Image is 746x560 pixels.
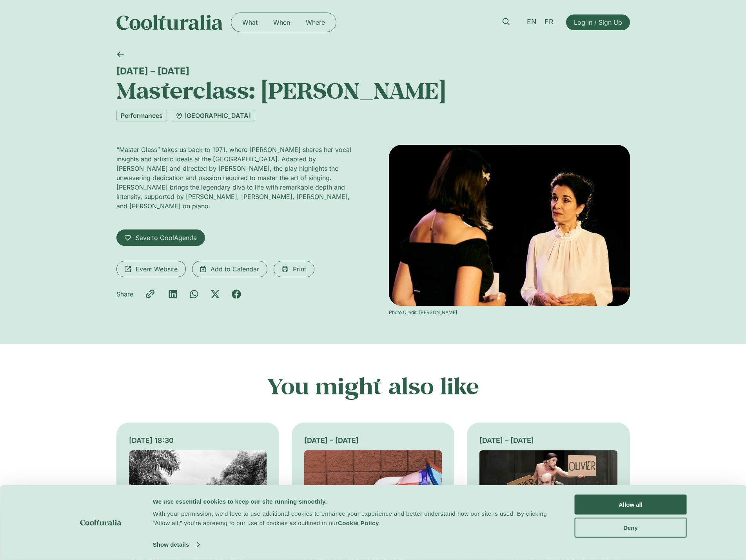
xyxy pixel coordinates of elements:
button: Deny [575,517,687,537]
span: With your permission, we’d love to use additional cookies to enhance your experience and better u... [153,510,547,526]
a: EN [523,16,541,28]
a: Performances [116,110,167,121]
a: Print [274,261,314,277]
nav: Menu [234,16,333,29]
div: [DATE] – [DATE] [304,435,442,446]
a: Event Website [116,261,186,277]
span: Print [293,264,306,274]
p: “Master Class” takes us back to 1971, where [PERSON_NAME] shares her vocal insights and artistic ... [116,145,358,211]
button: Allow all [575,495,687,515]
h2: You might also like [116,372,630,399]
a: Cookie Policy [338,520,379,526]
a: [GEOGRAPHIC_DATA] [172,110,255,121]
span: Event Website [136,264,178,274]
div: Share on whatsapp [189,289,199,299]
div: [DATE] – [DATE] [116,65,630,77]
a: What [234,16,265,29]
a: Save to CoolAgenda [116,229,205,246]
div: Share on facebook [232,289,241,299]
a: Add to Calendar [192,261,267,277]
div: Share on x-twitter [211,289,220,299]
img: Coolturalia - Master class : Maria Callas la leçon de chant de Terrence McNally [389,145,630,305]
span: EN [527,18,537,26]
span: Log In / Sign Up [574,18,622,27]
span: . [379,520,381,526]
a: When [265,16,298,29]
img: Coolturalia - Autumn equinox with music [129,450,267,543]
img: Coolturalia - Entrée des artistes [304,450,442,543]
span: Add to Calendar [211,264,259,274]
span: Save to CoolAgenda [136,233,197,242]
a: Log In / Sign Up [566,14,630,30]
div: Photo Credit: [PERSON_NAME] [389,309,630,316]
a: Where [298,16,333,29]
div: [DATE] 18:30 [129,435,267,446]
div: Share on linkedin [168,289,178,299]
div: We use essential cookies to keep our site running smoothly. [153,497,557,506]
p: Share [116,289,133,299]
div: [DATE] – [DATE] [479,435,617,446]
a: FR [541,16,557,28]
img: logo [80,520,121,526]
a: Show details [153,539,199,551]
h1: Masterclass: [PERSON_NAME] [116,77,630,103]
span: FR [545,18,554,26]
